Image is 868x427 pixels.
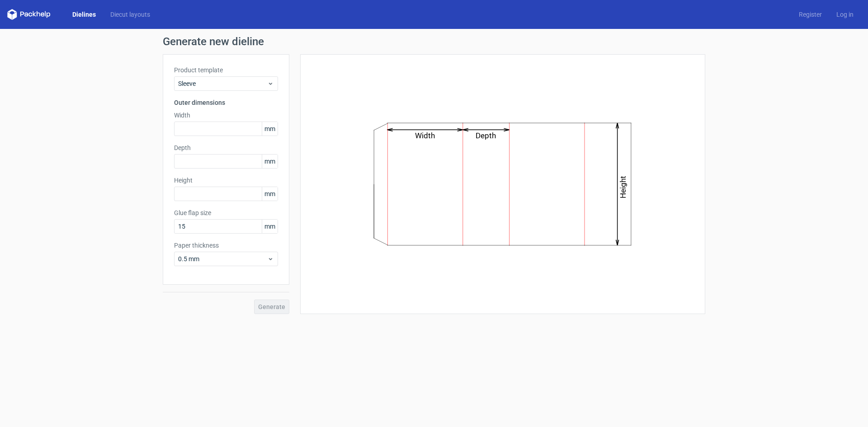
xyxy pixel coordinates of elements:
[174,208,278,217] label: Glue flap size
[619,176,628,198] text: Height
[829,10,861,19] a: Log in
[262,155,278,168] span: mm
[178,254,267,263] span: 0.5 mm
[174,241,278,250] label: Paper thickness
[262,220,278,233] span: mm
[103,10,157,19] a: Diecut layouts
[174,98,278,107] h3: Outer dimensions
[65,10,103,19] a: Dielines
[262,187,278,201] span: mm
[262,122,278,136] span: mm
[476,131,496,140] text: Depth
[174,66,278,75] label: Product template
[163,36,705,47] h1: Generate new dieline
[178,79,267,88] span: Sleeve
[415,131,435,140] text: Width
[174,143,278,152] label: Depth
[174,111,278,120] label: Width
[174,176,278,185] label: Height
[792,10,829,19] a: Register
